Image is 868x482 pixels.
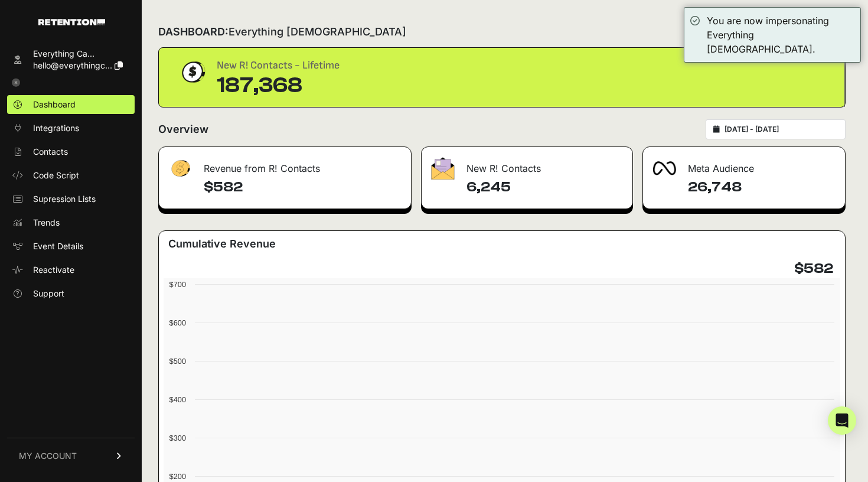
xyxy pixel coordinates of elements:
[33,99,76,110] span: Dashboard
[33,122,79,134] span: Integrations
[169,395,186,404] text: $400
[217,74,340,97] div: 187,368
[158,121,208,138] h2: Overview
[7,44,135,75] a: Everything Ca... hello@everythingc...
[169,357,186,366] text: $500
[7,438,135,474] a: MY ACCOUNT
[229,25,406,38] span: Everything [DEMOGRAPHIC_DATA]
[168,157,192,180] img: fa-dollar-13500eef13a19c4ab2b9ed9ad552e47b0d9fc28b02b83b90ba0e00f96d6372e9.png
[169,472,186,481] text: $200
[707,14,854,56] div: You are now impersonating Everything [DEMOGRAPHIC_DATA].
[33,48,123,60] div: Everything Ca...
[431,157,455,180] img: fa-envelope-19ae18322b30453b285274b1b8af3d052b27d846a4fbe8435d1a52b978f639a2.png
[7,213,135,232] a: Trends
[38,19,105,25] img: Retention.com
[466,178,622,197] h4: 6,245
[168,236,276,252] h3: Cumulative Revenue
[217,57,340,74] div: New R! Contacts - Lifetime
[7,142,135,161] a: Contacts
[33,193,96,205] span: Supression Lists
[828,406,856,435] div: Open Intercom Messenger
[169,318,186,327] text: $600
[169,434,186,442] text: $300
[7,190,135,209] a: Supression Lists
[19,450,77,462] span: MY ACCOUNT
[7,166,135,185] a: Code Script
[422,147,632,183] div: New R! Contacts
[169,280,186,289] text: $700
[33,264,74,276] span: Reactivate
[33,146,68,158] span: Contacts
[204,178,402,197] h4: $582
[643,147,845,183] div: Meta Audience
[7,284,135,303] a: Support
[33,60,112,70] span: hello@everythingc...
[652,161,676,175] img: fa-meta-2f981b61bb99beabf952f7030308934f19ce035c18b003e963880cc3fabeebb7.png
[178,57,207,87] img: dollar-coin-05c43ed7efb7bc0c12610022525b4bbbb207c7efeef5aecc26f025e68dcafac9.png
[7,237,135,256] a: Event Details
[7,119,135,138] a: Integrations
[33,170,79,181] span: Code Script
[7,95,135,114] a: Dashboard
[794,259,833,278] h4: $582
[33,288,64,299] span: Support
[33,217,60,229] span: Trends
[158,24,406,40] h2: DASHBOARD:
[7,260,135,279] a: Reactivate
[159,147,411,183] div: Revenue from R! Contacts
[33,240,83,252] span: Event Details
[688,178,836,197] h4: 26,748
